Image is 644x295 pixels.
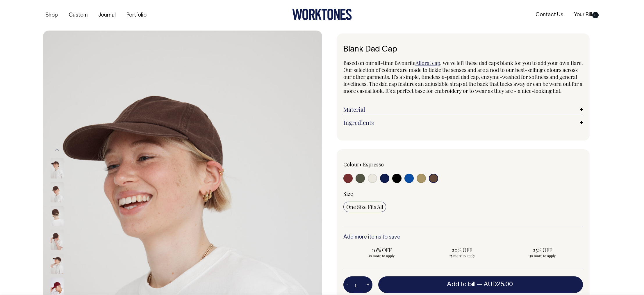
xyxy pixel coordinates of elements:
[43,10,60,20] a: Shop
[484,282,513,287] span: AUD25.00
[447,282,475,287] span: Add to bill
[415,59,440,66] a: Allora! cap
[343,45,583,54] h1: Blank Dad Cap
[378,276,583,293] button: Add to bill —AUD25.00
[346,203,383,210] span: One Size Fits All
[343,190,583,197] div: Size
[51,230,64,250] img: espresso
[343,59,583,94] span: , we've left these dad caps blank for you to add your own flare. Our selection of colours are mad...
[427,253,498,258] span: 25 more to apply
[572,10,601,20] a: Your Bill0
[51,158,64,178] img: espresso
[477,282,514,287] span: —
[51,253,64,274] img: espresso
[343,279,352,291] button: -
[343,106,583,113] a: Material
[427,246,498,253] span: 20% OFF
[592,12,599,18] span: 0
[507,246,578,253] span: 25% OFF
[66,10,90,20] a: Custom
[124,10,149,20] a: Portfolio
[346,246,418,253] span: 10% OFF
[51,182,64,202] img: espresso
[533,10,565,20] a: Contact Us
[343,234,583,240] h6: Add more items to save
[359,161,362,168] span: •
[504,245,581,260] input: 25% OFF 50 more to apply
[51,206,64,226] img: espresso
[53,143,61,157] button: Previous
[343,119,583,126] a: Ingredients
[424,245,501,260] input: 20% OFF 25 more to apply
[343,59,415,66] span: Based on our all-time favourite
[343,245,420,260] input: 10% OFF 10 more to apply
[507,253,578,258] span: 50 more to apply
[343,202,386,212] input: One Size Fits All
[363,279,372,291] button: +
[363,161,384,168] label: Espresso
[343,161,439,168] div: Colour
[346,253,418,258] span: 10 more to apply
[96,10,118,20] a: Journal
